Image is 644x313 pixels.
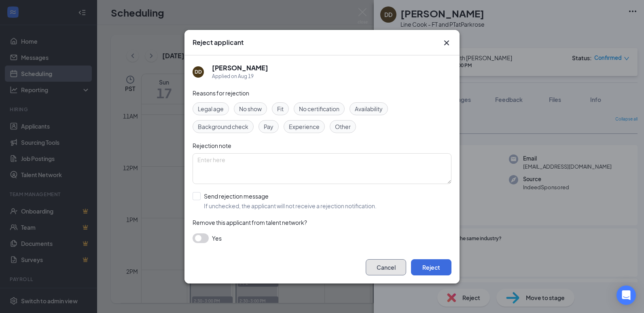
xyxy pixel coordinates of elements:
[264,122,273,131] span: Pay
[193,219,307,226] span: Remove this applicant from talent network?
[195,68,202,75] div: DD
[289,122,320,131] span: Experience
[198,122,248,131] span: Background check
[212,233,222,243] span: Yes
[442,38,451,48] svg: Cross
[411,259,451,275] button: Reject
[335,122,351,131] span: Other
[355,104,383,113] span: Availability
[212,63,268,72] h5: [PERSON_NAME]
[212,72,268,80] div: Applied on Aug 19
[198,104,224,113] span: Legal age
[239,104,262,113] span: No show
[442,38,451,48] button: Close
[299,104,339,113] span: No certification
[193,89,249,97] span: Reasons for rejection
[616,286,636,305] div: Open Intercom Messenger
[277,104,284,113] span: Fit
[366,259,406,275] button: Cancel
[193,38,244,47] h3: Reject applicant
[193,142,231,149] span: Rejection note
